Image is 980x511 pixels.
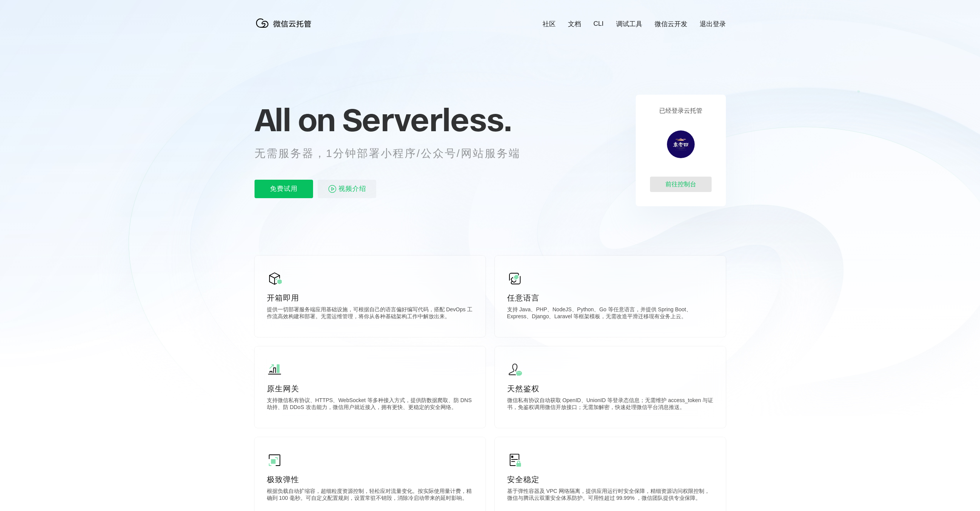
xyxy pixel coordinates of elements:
p: 已经登录云托管 [659,107,702,115]
a: CLI [593,20,603,28]
p: 微信私有协议自动获取 OpenID、UnionID 等登录态信息；无需维护 access_token 与证书，免鉴权调用微信开放接口；无需加解密，快速处理微信平台消息推送。 [507,397,714,412]
p: 极致弹性 [267,474,473,485]
a: 文档 [568,20,581,28]
p: 免费试用 [255,180,313,198]
p: 支持微信私有协议、HTTPS、WebSocket 等多种接入方式，提供防数据爬取、防 DNS 劫持、防 DDoS 攻击能力，微信用户就近接入，拥有更快、更稳定的安全网络。 [267,397,473,412]
a: 退出登录 [700,20,726,28]
p: 原生网关 [267,383,473,394]
p: 安全稳定 [507,474,714,485]
p: 根据负载自动扩缩容，超细粒度资源控制，轻松应对流量变化。按实际使用量计费，精确到 100 毫秒。可自定义配置规则，设置常驻不销毁，消除冷启动带来的延时影响。 [267,488,473,503]
p: 开箱即用 [267,292,473,303]
p: 基于弹性容器及 VPC 网络隔离，提供应用运行时安全保障，精细资源访问权限控制，微信与腾讯云双重安全体系防护。可用性超过 99.99% ，微信团队提供专业保障。 [507,488,714,503]
p: 天然鉴权 [507,383,714,394]
img: video_play.svg [328,184,337,194]
a: 微信云托管 [255,25,316,32]
div: 前往控制台 [650,177,712,192]
p: 提供一切部署服务端应用基础设施，可根据自己的语言偏好编写代码，搭配 DevOps 工作流高效构建和部署。无需运维管理，将你从各种基础架构工作中解放出来。 [267,306,473,322]
span: All on [255,100,335,139]
p: 支持 Java、PHP、NodeJS、Python、Go 等任意语言，并提供 Spring Boot、Express、Django、Laravel 等框架模板，无需改造平滑迁移现有业务上云。 [507,306,714,322]
span: Serverless. [342,100,511,139]
p: 任意语言 [507,292,714,303]
a: 社区 [543,20,556,28]
img: 微信云托管 [255,15,316,31]
a: 调试工具 [616,20,642,28]
a: 微信云开发 [655,20,687,28]
span: 视频介绍 [338,180,366,198]
p: 无需服务器，1分钟部署小程序/公众号/网站服务端 [255,146,535,161]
